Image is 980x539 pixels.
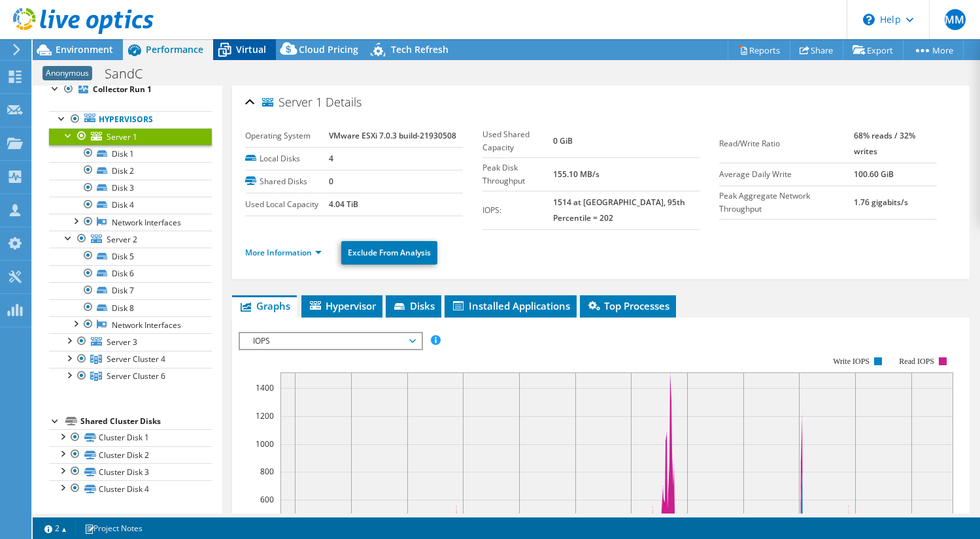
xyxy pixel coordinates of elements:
[245,175,329,188] label: Shared Disks
[49,197,212,214] a: Disk 4
[256,438,274,449] text: 1000
[843,40,904,60] a: Export
[299,43,358,56] span: Cloud Pricing
[49,333,212,350] a: Server 3
[35,520,76,536] a: 2
[49,480,212,497] a: Cluster Disk 4
[107,336,137,348] span: Server 3
[75,520,152,536] a: Project Notes
[863,14,875,25] svg: \n
[329,153,333,164] b: 4
[482,204,553,217] label: IOPS:
[256,410,274,421] text: 1200
[833,357,870,366] text: Write IOPS
[308,299,376,312] span: Hypervisor
[728,40,790,60] a: Reports
[49,145,212,162] a: Disk 1
[719,189,854,216] label: Peak Aggregate Network Throughput
[790,40,843,60] a: Share
[482,128,553,154] label: Used Shared Capacity
[236,43,266,56] span: Virtual
[246,333,414,349] span: IOPS
[49,128,212,145] a: Server 1
[245,247,322,258] a: More Information
[49,429,212,446] a: Cluster Disk 1
[329,176,333,187] b: 0
[553,135,573,146] b: 0 GiB
[49,180,212,197] a: Disk 3
[49,231,212,248] a: Server 2
[107,234,137,245] span: Server 2
[903,40,964,60] a: More
[945,9,966,30] span: MM
[854,130,915,157] b: 68% reads / 32% writes
[245,129,329,142] label: Operating System
[260,466,274,477] text: 800
[553,197,685,223] b: 1514 at [GEOGRAPHIC_DATA], 95th Percentile = 202
[451,299,570,312] span: Installed Applications
[586,299,669,312] span: Top Processes
[107,370,165,382] span: Server Cluster 6
[56,43,113,56] span: Environment
[719,137,854,150] label: Read/Write Ratio
[239,299,290,312] span: Graphs
[329,130,456,141] b: VMware ESXi 7.0.3 build-21930508
[49,299,212,316] a: Disk 8
[262,96,322,109] span: Server 1
[719,168,854,181] label: Average Daily Write
[245,152,329,165] label: Local Disks
[49,214,212,231] a: Network Interfaces
[49,111,212,128] a: Hypervisors
[146,43,203,56] span: Performance
[260,494,274,505] text: 600
[49,81,212,98] a: Collector Run 1
[854,197,908,208] b: 1.76 gigabits/s
[107,131,137,142] span: Server 1
[392,299,435,312] span: Disks
[107,353,165,365] span: Server Cluster 4
[80,414,212,429] div: Shared Cluster Disks
[553,169,600,180] b: 155.10 MB/s
[256,382,274,393] text: 1400
[93,84,152,95] b: Collector Run 1
[329,199,358,210] b: 4.04 TiB
[391,43,448,56] span: Tech Refresh
[49,248,212,265] a: Disk 5
[49,463,212,480] a: Cluster Disk 3
[99,67,163,81] h1: SandC
[899,357,934,366] text: Read IOPS
[341,241,437,265] a: Exclude From Analysis
[49,351,212,368] a: Server Cluster 4
[854,169,894,180] b: 100.60 GiB
[49,162,212,179] a: Disk 2
[326,94,362,110] span: Details
[245,198,329,211] label: Used Local Capacity
[49,265,212,282] a: Disk 6
[49,368,212,385] a: Server Cluster 6
[49,282,212,299] a: Disk 7
[49,316,212,333] a: Network Interfaces
[49,446,212,463] a: Cluster Disk 2
[42,66,92,80] span: Anonymous
[482,161,553,188] label: Peak Disk Throughput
